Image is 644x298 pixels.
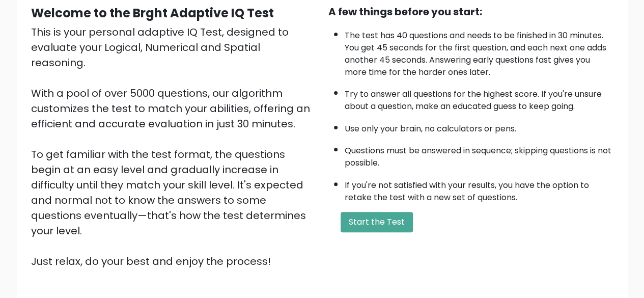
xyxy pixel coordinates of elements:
li: The test has 40 questions and needs to be finished in 30 minutes. You get 45 seconds for the firs... [345,24,613,78]
div: A few things before you start: [328,4,613,19]
b: Welcome to the Brght Adaptive IQ Test [31,5,274,21]
div: This is your personal adaptive IQ Test, designed to evaluate your Logical, Numerical and Spatial ... [31,24,316,269]
li: If you're not satisfied with your results, you have the option to retake the test with a new set ... [345,174,613,204]
li: Questions must be answered in sequence; skipping questions is not possible. [345,140,613,169]
li: Try to answer all questions for the highest score. If you're unsure about a question, make an edu... [345,83,613,113]
button: Start the Test [341,212,413,232]
li: Use only your brain, no calculators or pens. [345,118,613,135]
